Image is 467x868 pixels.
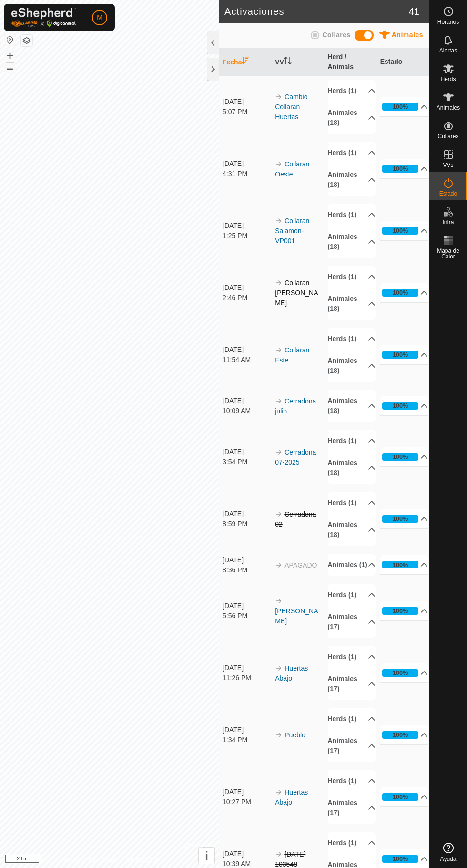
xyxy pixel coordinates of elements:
[380,283,428,302] p-accordion-header: 100%
[223,345,271,355] div: [DATE]
[275,397,283,405] img: arrow
[382,855,419,863] div: 100%
[4,62,16,74] button: –
[328,646,376,668] p-accordion-header: Herds (1)
[275,448,316,466] a: Cerradona 07-2025
[328,584,376,606] p-accordion-header: Herds (1)
[393,401,408,410] div: 100%
[328,430,376,452] p-accordion-header: Herds (1)
[380,345,428,364] p-accordion-header: 100%
[380,447,428,466] p-accordion-header: 100%
[380,509,428,528] p-accordion-header: 100%
[328,80,376,102] p-accordion-header: Herds (1)
[275,217,309,245] a: Collaran Salamon-VP001
[223,406,271,416] div: 10:09 AM
[223,159,271,169] div: [DATE]
[393,164,408,173] div: 100%
[223,97,271,107] div: [DATE]
[382,289,419,297] div: 100%
[393,606,408,615] div: 100%
[223,555,271,565] div: [DATE]
[328,770,376,792] p-accordion-header: Herds (1)
[393,668,408,677] div: 100%
[224,6,409,17] h2: Activaciones
[380,601,428,620] p-accordion-header: 100%
[382,351,419,359] div: 100%
[223,509,271,519] div: [DATE]
[275,448,283,456] img: arrow
[439,48,457,53] span: Alertas
[432,248,465,259] span: Mapa de Calor
[382,669,419,677] div: 100%
[275,731,283,739] img: arrow
[223,725,271,735] div: [DATE]
[223,663,271,673] div: [DATE]
[223,519,271,529] div: 8:59 PM
[328,554,376,576] p-accordion-header: Animales (1)
[382,561,419,568] div: 100%
[127,856,159,864] a: Contáctenos
[437,19,459,25] span: Horarios
[393,350,408,359] div: 100%
[275,788,308,806] a: Huertas Abajo
[21,35,32,46] button: Capas del Mapa
[199,848,214,864] button: i
[328,328,376,350] p-accordion-header: Herds (1)
[328,226,376,258] p-accordion-header: Animales (18)
[223,735,271,745] div: 1:34 PM
[223,797,271,807] div: 10:27 PM
[275,279,318,307] s: Collaran [PERSON_NAME]
[328,832,376,854] p-accordion-header: Herds (1)
[275,664,283,672] img: arrow
[223,447,271,457] div: [DATE]
[328,164,376,196] p-accordion-header: Animales (18)
[328,288,376,320] p-accordion-header: Animales (18)
[275,397,316,415] a: Cerradona julio
[409,4,419,19] span: 41
[393,854,408,863] div: 100%
[275,664,308,682] a: Huertas Abajo
[328,730,376,762] p-accordion-header: Animales (17)
[382,515,419,523] div: 100%
[275,850,305,868] s: [DATE] 103548
[275,279,283,287] img: arrow
[393,514,408,523] div: 100%
[382,227,419,235] div: 100%
[275,788,283,796] img: arrow
[223,293,271,303] div: 2:46 PM
[443,162,453,168] span: VVs
[380,396,428,415] p-accordion-header: 100%
[429,839,467,866] a: Ayuda
[275,510,316,528] s: Cerradona 02
[439,191,457,196] span: Estado
[393,792,408,801] div: 100%
[275,93,307,121] a: Cambio Collaran Huertas
[223,396,271,406] div: [DATE]
[328,606,376,638] p-accordion-header: Animales (17)
[328,492,376,514] p-accordion-header: Herds (1)
[380,725,428,744] p-accordion-header: 100%
[4,34,16,46] button: Restablecer Mapa
[275,510,283,518] img: arrow
[328,390,376,422] p-accordion-header: Animales (18)
[242,58,249,66] p-sorticon: Activar para ordenar
[324,48,376,76] th: Herd / Animals
[223,169,271,179] div: 4:31 PM
[382,607,419,615] div: 100%
[328,514,376,546] p-accordion-header: Animales (18)
[11,8,76,27] img: Logo Gallagher
[223,849,271,859] div: [DATE]
[223,231,271,241] div: 1:25 PM
[223,611,271,621] div: 5:56 PM
[328,142,376,164] p-accordion-header: Herds (1)
[223,283,271,293] div: [DATE]
[393,730,408,739] div: 100%
[275,561,283,569] img: arrow
[382,103,419,111] div: 100%
[219,48,271,76] th: Fecha
[223,673,271,683] div: 11:26 PM
[223,787,271,797] div: [DATE]
[380,221,428,240] p-accordion-header: 100%
[382,165,419,173] div: 100%
[223,107,271,117] div: 5:07 PM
